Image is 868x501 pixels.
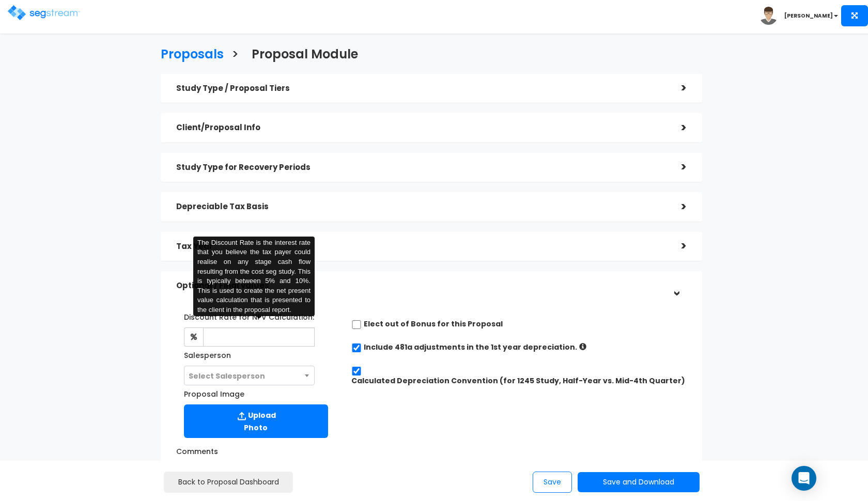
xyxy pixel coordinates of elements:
[792,466,816,491] div: Open Intercom Messenger
[666,120,687,136] div: >
[668,276,684,296] div: >
[784,12,833,20] b: [PERSON_NAME]
[176,242,666,251] h5: Tax Year
[252,48,358,64] h3: Proposal Module
[153,37,224,69] a: Proposals
[184,308,314,322] label: Discount Rate for NPV Calculation:
[176,443,218,457] label: Comments
[231,48,239,64] h3: >
[8,5,80,20] img: logo.png
[176,281,666,290] h5: Optional / Final values
[364,319,503,329] label: Elect out of Bonus for this Proposal
[666,159,687,175] div: >
[176,123,666,132] h5: Client/Proposal Info
[666,199,687,215] div: >
[184,347,231,361] label: Salesperson
[176,84,666,93] h5: Study Type / Proposal Tiers
[164,472,293,493] a: Back to Proposal Dashboard
[364,342,577,352] label: Include 481a adjustments in the 1st year depreciation.
[193,237,315,317] div: The Discount Rate is the interest rate that you believe the tax payer could realise on any stage ...
[161,48,224,64] h3: Proposals
[533,472,572,493] button: Save
[189,371,265,381] span: Select Salesperson
[760,7,778,25] img: avatar.png
[666,238,687,254] div: >
[578,472,700,492] button: Save and Download
[176,202,666,211] h5: Depreciable Tax Basis
[176,163,666,172] h5: Study Type for Recovery Periods
[579,343,586,350] i: If checked: Increased depreciation = Aggregated Post-Study (up to Tax Year) – Prior Accumulated D...
[236,410,248,422] img: Upload Icon
[351,375,685,386] label: Calculated Depreciation Convention (for 1245 Study, Half-Year vs. Mid-4th Quarter)
[184,404,328,438] label: Upload Photo
[666,80,687,96] div: >
[184,385,244,399] label: Proposal Image
[244,37,358,69] a: Proposal Module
